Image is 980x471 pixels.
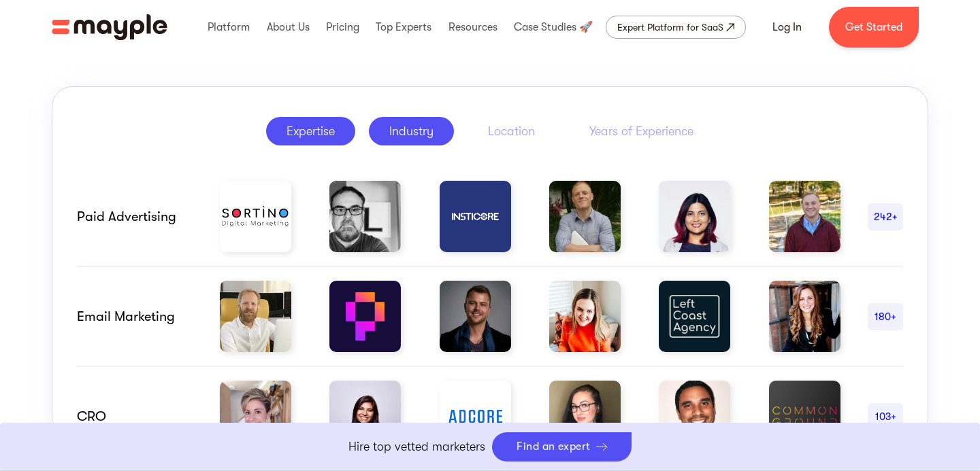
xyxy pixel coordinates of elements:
[868,408,903,425] div: 103+
[204,5,253,49] div: Platform
[52,14,167,40] img: Mayple logo
[617,19,723,35] div: Expert Platform for SaaS
[868,309,903,325] div: 180+
[829,7,919,48] a: Get Started
[589,123,693,139] div: Years of Experience
[756,11,818,43] a: Log In
[77,209,193,225] div: Paid advertising
[445,5,501,49] div: Resources
[372,5,435,49] div: Top Experts
[606,16,746,39] a: Expert Platform for SaaS
[323,5,363,49] div: Pricing
[488,123,535,139] div: Location
[287,123,335,139] div: Expertise
[77,309,193,325] div: email marketing
[868,209,903,225] div: 242+
[263,5,313,49] div: About Us
[52,14,167,40] a: home
[77,408,193,425] div: CRO
[389,123,434,139] div: Industry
